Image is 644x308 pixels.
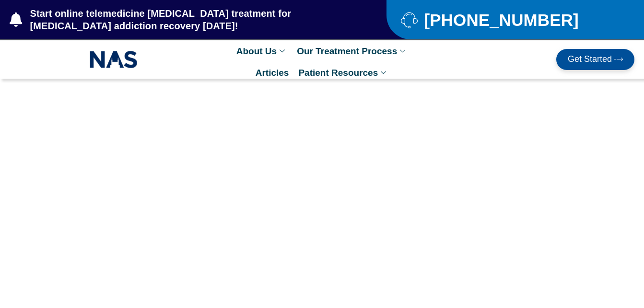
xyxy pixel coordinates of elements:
[232,40,292,62] a: About Us
[10,7,348,32] a: Start online telemedicine [MEDICAL_DATA] treatment for [MEDICAL_DATA] addiction recovery [DATE]!
[401,12,620,28] a: [PHONE_NUMBER]
[90,48,138,71] img: NAS_email_signature-removebg-preview.png
[251,62,294,83] a: Articles
[28,7,348,32] span: Start online telemedicine [MEDICAL_DATA] treatment for [MEDICAL_DATA] addiction recovery [DATE]!
[292,40,412,62] a: Our Treatment Process
[422,14,579,26] span: [PHONE_NUMBER]
[293,62,393,83] a: Patient Resources
[568,55,612,64] span: Get Started
[556,49,634,70] a: Get Started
